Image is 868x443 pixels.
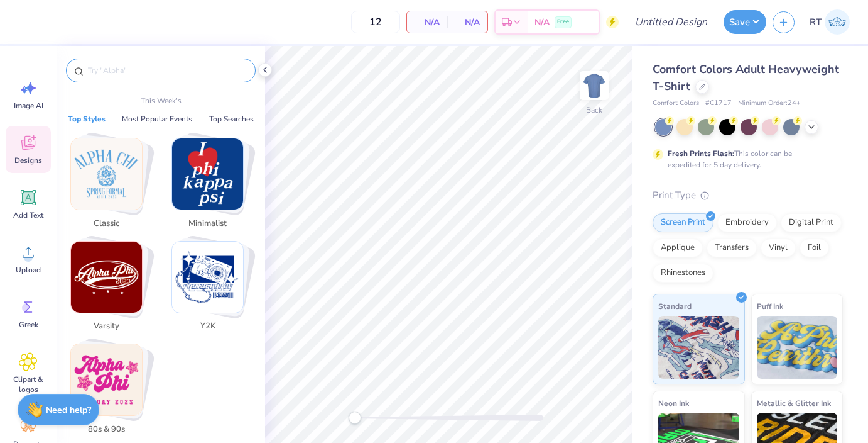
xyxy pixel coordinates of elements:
[586,104,602,116] div: Back
[455,16,480,29] span: N/A
[653,213,713,232] div: Screen Print
[653,264,713,283] div: Rhinestones
[658,396,689,410] span: Neon Ink
[86,320,127,333] span: Varsity
[653,238,703,257] div: Applique
[557,18,569,26] span: Free
[800,238,829,257] div: Foil
[141,95,182,106] p: This Week's
[625,9,717,35] input: Untitled Design
[172,242,243,313] img: Y2K
[63,344,158,440] button: Stack Card Button 80s & 90s
[810,15,822,30] span: RT
[653,62,839,94] span: Comfort Colors Adult Heavyweight T-Shirt
[668,149,734,159] strong: Fresh Prints Flash:
[653,188,843,203] div: Print Type
[757,300,783,313] span: Puff Ink
[118,113,196,125] button: Most Popular Events
[757,316,838,379] img: Puff Ink
[738,98,801,109] span: Minimum Order: 24 +
[781,213,842,232] div: Digital Print
[351,11,400,33] input: – –
[825,9,850,35] img: Rick Thornley
[46,404,91,416] strong: Need help?
[668,148,822,171] div: This color can be expedited for 5 day delivery.
[64,113,109,125] button: Top Styles
[187,320,228,333] span: Y2K
[86,218,127,230] span: Classic
[14,101,43,111] span: Image AI
[415,16,440,29] span: N/A
[63,138,158,235] button: Stack Card Button Classic
[717,213,777,232] div: Embroidery
[87,64,247,77] input: Try "Alpha"
[707,238,757,257] div: Transfers
[13,210,43,220] span: Add Text
[86,423,127,436] span: 80s & 90s
[164,138,259,235] button: Stack Card Button Minimalist
[71,242,142,313] img: Varsity
[761,238,796,257] div: Vinyl
[8,374,49,395] span: Clipart & logos
[705,98,732,109] span: # C1717
[172,138,243,210] img: Minimalist
[205,113,258,125] button: Top Searches
[804,9,855,35] a: RT
[19,320,38,330] span: Greek
[71,344,142,415] img: 80s & 90s
[582,73,607,98] img: Back
[16,265,41,275] span: Upload
[349,412,361,424] div: Accessibility label
[187,218,228,230] span: Minimalist
[658,316,739,379] img: Standard
[724,10,766,34] button: Save
[534,16,550,29] span: N/A
[63,241,158,338] button: Stack Card Button Varsity
[14,155,42,165] span: Designs
[658,300,692,313] span: Standard
[653,98,699,109] span: Comfort Colors
[164,241,259,338] button: Stack Card Button Y2K
[757,396,831,410] span: Metallic & Glitter Ink
[71,138,142,210] img: Classic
